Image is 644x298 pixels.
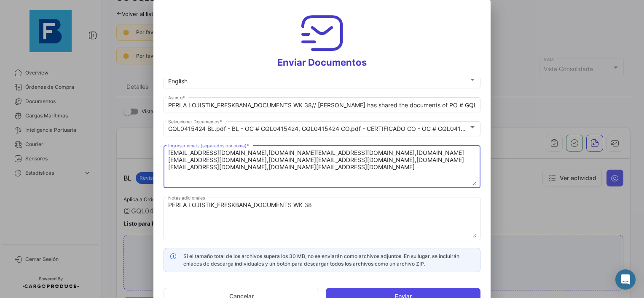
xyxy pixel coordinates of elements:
[183,253,459,267] span: Si el tamaño total de los archivos supera los 30 MB, no se enviarán como archivos adjuntos. En su...
[164,10,480,68] h3: Enviar Documentos
[168,77,188,85] mat-select-trigger: English
[615,269,636,290] div: Abrir Intercom Messenger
